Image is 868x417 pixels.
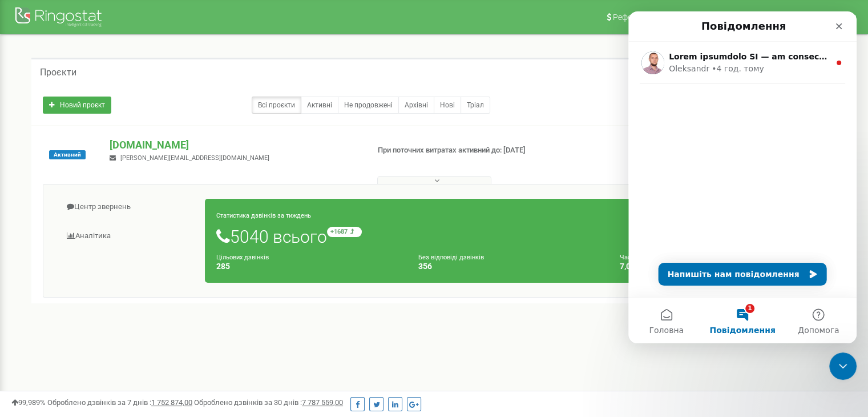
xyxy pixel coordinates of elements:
span: [PERSON_NAME][EMAIL_ADDRESS][DOMAIN_NAME] [120,154,269,162]
a: Всі проєкти [252,97,301,114]
span: Реферальна програма [613,13,697,22]
span: Оброблено дзвінків за 30 днів : [194,398,343,407]
h1: 5040 всього [216,227,805,246]
a: Центр звернень [52,193,205,221]
p: При поточних витратах активний до: [DATE] [378,145,560,156]
h5: Проєкти [40,67,76,78]
small: Без відповіді дзвінків [418,254,484,261]
iframe: Intercom live chat [628,11,857,343]
a: Архівні [398,97,434,114]
h4: 356 [418,262,603,271]
a: Новий проєкт [43,97,111,114]
small: Частка пропущених дзвінків [620,254,704,261]
h4: 7,06 % [620,262,805,271]
a: Активні [301,97,338,114]
a: Тріал [461,97,490,114]
a: Аналiтика [52,222,205,250]
span: Оброблено дзвінків за 7 днів : [47,398,192,407]
small: Цільових дзвінків [216,254,269,261]
u: 7 787 559,00 [302,398,343,407]
p: [DOMAIN_NAME] [110,138,359,153]
small: +1687 [327,227,362,237]
span: Активний [49,150,86,159]
small: Статистика дзвінків за тиждень [216,212,311,219]
h4: 285 [216,262,401,271]
iframe: Intercom live chat [829,352,857,380]
u: 1 752 874,00 [151,398,192,407]
a: Не продовжені [338,97,399,114]
span: 99,989% [11,398,46,407]
a: Нові [434,97,461,114]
